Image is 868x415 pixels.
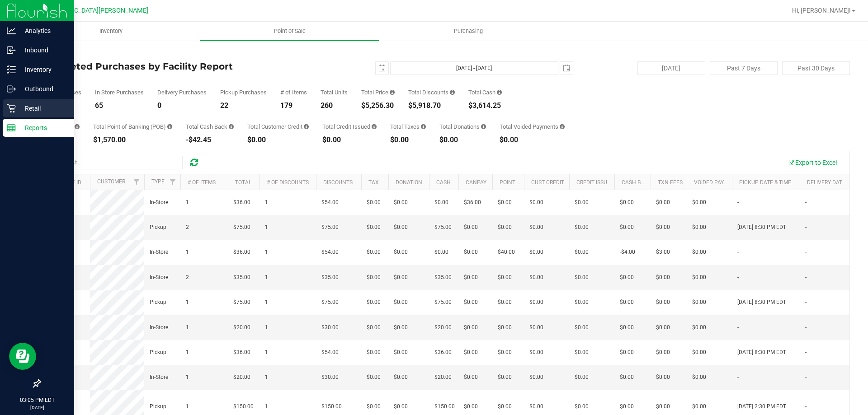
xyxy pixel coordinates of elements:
span: $0.00 [656,402,670,411]
span: $0.00 [692,402,706,411]
span: $36.00 [233,248,250,256]
p: Reports [16,122,70,133]
span: $0.00 [529,298,543,307]
span: - [737,323,739,332]
span: $75.00 [233,223,250,232]
span: $0.00 [367,223,381,232]
span: $0.00 [367,248,381,256]
span: 1 [265,273,268,282]
span: $0.00 [692,198,706,207]
div: $0.00 [322,136,377,144]
span: - [805,348,807,357]
i: Sum of the successful, non-voided payments using account credit for all purchases in the date range. [304,124,309,130]
span: [DATE] 8:30 PM EDT [737,348,786,357]
i: Sum of the successful, non-voided point-of-banking payment transactions, both via payment termina... [167,124,172,130]
div: Pickup Purchases [220,89,267,95]
a: Voided Payment [694,179,739,186]
span: $75.00 [321,223,339,232]
div: 22 [220,102,267,109]
span: Pickup [150,402,166,411]
span: $150.00 [434,402,455,411]
span: $30.00 [321,323,339,332]
span: [DATE] 8:30 PM EDT [737,298,786,307]
span: 1 [265,223,268,232]
p: Inventory [16,64,70,75]
span: 1 [265,298,268,307]
span: $75.00 [434,298,452,307]
span: $0.00 [464,223,478,232]
span: $0.00 [692,323,706,332]
span: - [805,223,807,232]
div: $0.00 [390,136,426,144]
div: $5,918.70 [408,102,455,109]
i: Sum of all voided payment transaction amounts, excluding tips and transaction fees, for all purch... [560,124,565,130]
span: $20.00 [434,323,452,332]
div: Total Customer Credit [247,124,309,130]
span: $0.00 [620,273,634,282]
span: $0.00 [367,373,381,382]
span: $0.00 [498,298,512,307]
div: -$42.45 [186,136,234,144]
div: Delivery Purchases [157,89,207,95]
span: $0.00 [498,348,512,357]
a: Customer [97,178,125,185]
span: 1 [265,373,268,382]
span: Pickup [150,298,166,307]
span: - [737,373,739,382]
span: $0.00 [394,373,408,382]
inline-svg: Inbound [7,46,16,55]
div: Total Cash Back [186,124,234,130]
span: $0.00 [620,373,634,382]
div: Total Taxes [390,124,426,130]
a: Delivery Date [807,179,845,186]
span: $0.00 [575,402,589,411]
span: $0.00 [498,223,512,232]
span: $0.00 [464,298,478,307]
span: $0.00 [394,198,408,207]
span: $20.00 [434,373,452,382]
span: $30.00 [321,373,339,382]
span: - [737,248,739,256]
span: $75.00 [233,298,250,307]
i: Sum of the successful, non-voided cash payment transactions for all purchases in the date range. ... [497,89,502,95]
span: $0.00 [575,298,589,307]
i: Sum of the successful, non-voided CanPay payment transactions for all purchases in the date range. [75,124,80,130]
span: $0.00 [498,273,512,282]
span: $150.00 [233,402,254,411]
div: Total Donations [439,124,486,130]
span: $36.00 [464,198,481,207]
inline-svg: Inventory [7,65,16,74]
span: $0.00 [367,323,381,332]
div: $5,256.30 [361,102,395,109]
span: $0.00 [575,348,589,357]
p: [DATE] [4,404,70,411]
span: $0.00 [464,323,478,332]
span: $0.00 [394,298,408,307]
button: Past 7 Days [710,61,778,75]
div: Total Credit Issued [322,124,377,130]
div: Total Discounts [408,89,455,95]
span: $0.00 [498,198,512,207]
span: - [805,323,807,332]
a: Tax [368,179,379,186]
span: $35.00 [233,273,250,282]
span: 1 [186,298,189,307]
div: 0 [157,102,207,109]
span: 1 [265,402,268,411]
span: Inventory [87,27,135,35]
span: - [805,273,807,282]
span: $0.00 [692,373,706,382]
span: 1 [186,348,189,357]
span: $0.00 [498,323,512,332]
div: $3,614.25 [468,102,502,109]
i: Sum of all round-up-to-next-dollar total price adjustments for all purchases in the date range. [481,124,486,130]
span: $0.00 [529,373,543,382]
div: # of Items [280,89,307,95]
p: 03:05 PM EDT [4,396,70,404]
span: $0.00 [367,402,381,411]
a: Point of Sale [200,22,379,41]
span: $0.00 [692,248,706,256]
span: In-Store [150,248,168,256]
a: Discounts [323,179,353,186]
span: $36.00 [233,348,250,357]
